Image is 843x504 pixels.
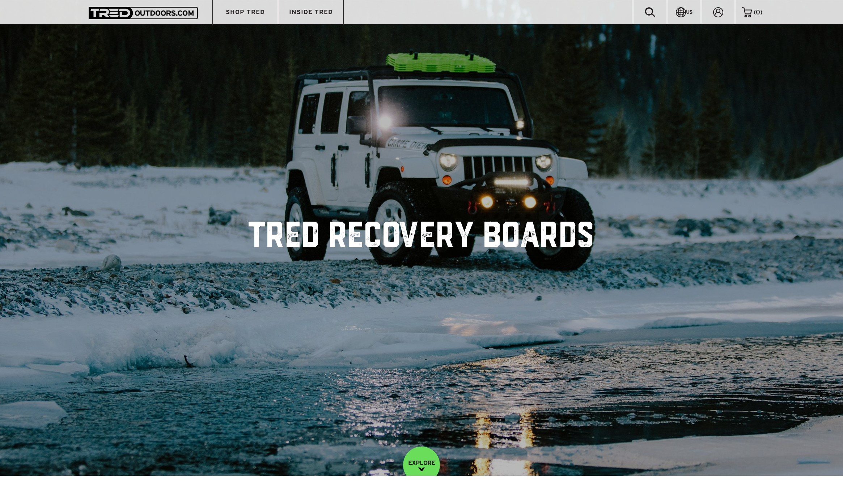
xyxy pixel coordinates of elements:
[756,9,760,16] span: 0
[226,9,265,15] span: SHOP TRED
[418,467,425,471] img: down-image
[289,9,333,15] span: INSIDE TRED
[754,9,762,16] span: ( )
[89,7,198,19] img: TRED Outdoors America
[742,7,752,17] img: cart-icon
[249,222,595,254] h1: TRED Recovery Boards
[403,447,440,483] a: EXPLORE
